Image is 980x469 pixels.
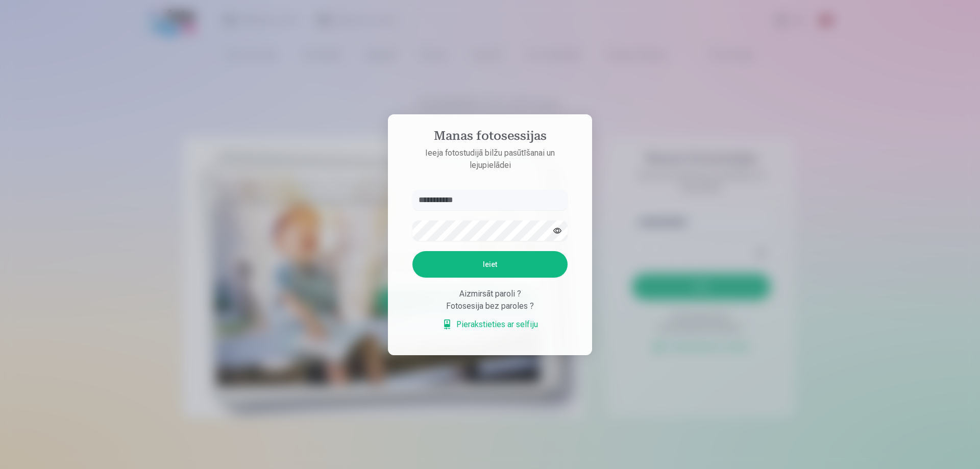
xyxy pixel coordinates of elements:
button: Ieiet [412,251,568,278]
h4: Manas fotosessijas [402,129,578,147]
div: Aizmirsāt paroli ? [412,288,568,300]
div: Fotosesija bez paroles ? [412,300,568,312]
p: Ieeja fotostudijā bilžu pasūtīšanai un lejupielādei [402,147,578,171]
a: Pierakstieties ar selfiju [442,318,538,331]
